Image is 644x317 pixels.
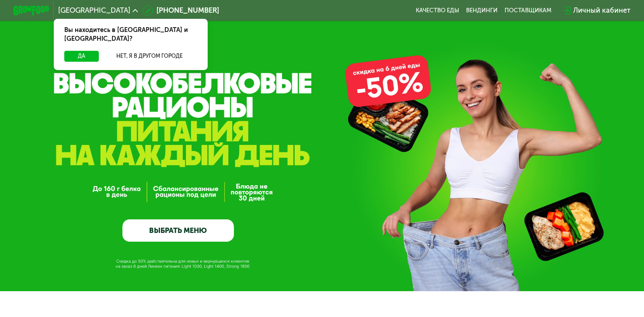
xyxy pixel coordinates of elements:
div: Вы находитесь в [GEOGRAPHIC_DATA] и [GEOGRAPHIC_DATA]? [54,19,208,51]
span: [GEOGRAPHIC_DATA] [58,7,130,14]
button: Нет, я в другом городе [102,51,197,62]
a: Вендинги [466,7,498,14]
a: ВЫБРАТЬ МЕНЮ [122,219,234,242]
button: Да [64,51,99,62]
a: [PHONE_NUMBER] [143,5,219,16]
div: Личный кабинет [573,5,630,16]
a: Качество еды [416,7,459,14]
div: поставщикам [505,7,551,14]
